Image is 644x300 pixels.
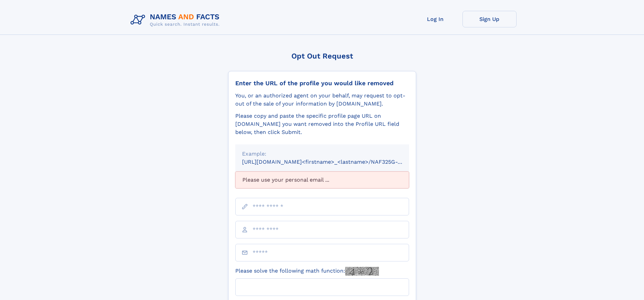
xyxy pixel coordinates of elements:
div: Example: [242,150,402,158]
small: [URL][DOMAIN_NAME]<firstname>_<lastname>/NAF325G-xxxxxxxx [242,159,422,165]
img: Logo Names and Facts [128,11,225,29]
div: Enter the URL of the profile you would like removed [235,79,409,87]
div: You, or an authorized agent on your behalf, may request to opt-out of the sale of your informatio... [235,92,409,108]
div: Please use your personal email ... [235,171,409,188]
div: Please copy and paste the specific profile page URL on [DOMAIN_NAME] you want removed into the Pr... [235,112,409,136]
a: Sign Up [462,11,517,27]
div: Opt Out Request [228,52,416,60]
a: Log In [408,11,462,27]
label: Please solve the following math function: [235,267,379,276]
